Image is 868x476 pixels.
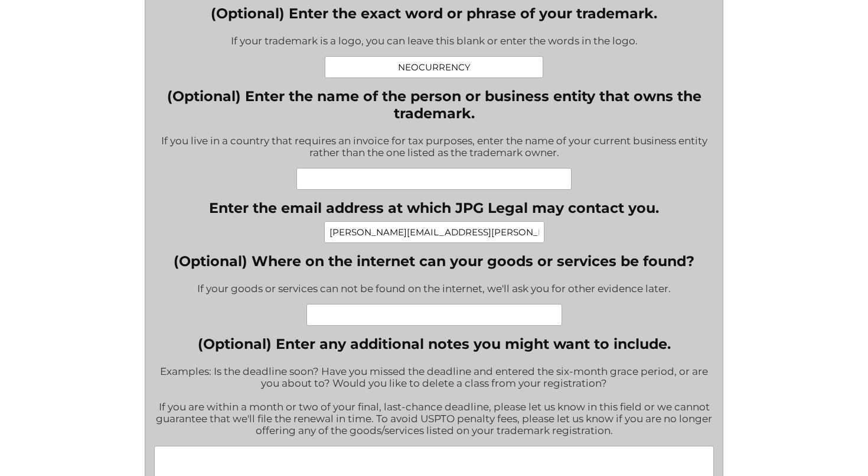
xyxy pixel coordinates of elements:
label: (Optional) Enter any additional notes you might want to include. [154,335,713,352]
div: If your trademark is a logo, you can leave this blank or enter the words in the logo. [211,27,657,56]
label: (Optional) Enter the exact word or phrase of your trademark. [211,5,657,22]
label: Enter the email address at which JPG Legal may contact you. [209,199,659,216]
label: (Optional) Enter the name of the person or business entity that owns the trademark. [154,88,713,122]
div: Examples: Is the deadline soon? Have you missed the deadline and entered the six-month grace peri... [154,358,713,446]
div: If your goods or services can not be found on the internet, we'll ask you for other evidence later. [174,275,694,304]
div: If you live in a country that requires an invoice for tax purposes, enter the name of your curren... [154,127,713,168]
label: (Optional) Where on the internet can your goods or services be found? [174,252,694,270]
